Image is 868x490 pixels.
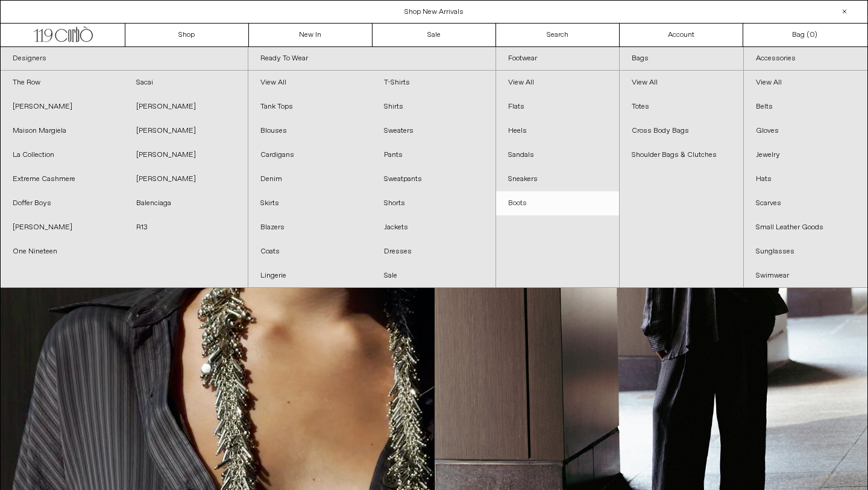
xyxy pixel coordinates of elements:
[744,47,867,71] a: Accessories
[124,191,248,215] a: Balenciaga
[496,167,620,191] a: Sneakers
[496,71,620,95] a: View All
[744,119,867,143] a: Gloves
[124,71,248,95] a: Sacai
[496,47,620,71] a: Footwear
[124,95,248,119] a: [PERSON_NAME]
[124,215,248,240] a: R13
[744,240,867,264] a: Sunglasses
[372,240,495,264] a: Dresses
[744,264,867,288] a: Swimwear
[124,143,248,167] a: [PERSON_NAME]
[372,191,495,215] a: Shorts
[248,119,372,143] a: Blouses
[810,30,814,40] span: 0
[372,167,495,191] a: Sweatpants
[496,95,620,119] a: Flats
[744,167,867,191] a: Hats
[744,71,867,95] a: View All
[124,167,248,191] a: [PERSON_NAME]
[125,24,249,46] a: Shop
[496,119,620,143] a: Heels
[248,191,372,215] a: Skirts
[1,167,124,191] a: Extreme Cashmere
[744,191,867,215] a: Scarves
[248,240,372,264] a: Coats
[496,143,620,167] a: Sandals
[372,71,495,95] a: T-Shirts
[496,191,620,215] a: Boots
[372,95,495,119] a: Shirts
[248,95,372,119] a: Tank Tops
[1,215,124,240] a: [PERSON_NAME]
[1,143,124,167] a: La Collection
[620,71,743,95] a: View All
[743,24,867,46] a: Bag ()
[496,24,620,46] a: Search
[249,24,373,46] a: New In
[373,24,496,46] a: Sale
[1,95,124,119] a: [PERSON_NAME]
[1,191,124,215] a: Doffer Boys
[372,264,495,288] a: Sale
[620,47,743,71] a: Bags
[744,215,867,240] a: Small Leather Goods
[1,119,124,143] a: Maison Margiela
[620,95,743,119] a: Totes
[248,143,372,167] a: Cardigans
[248,215,372,240] a: Blazers
[744,143,867,167] a: Jewelry
[372,215,495,240] a: Jackets
[620,24,743,46] a: Account
[404,7,464,17] a: Shop New Arrivals
[1,240,124,264] a: One Nineteen
[248,47,495,71] a: Ready To Wear
[810,30,817,40] span: )
[1,47,248,71] a: Designers
[744,95,867,119] a: Belts
[372,119,495,143] a: Sweaters
[1,71,124,95] a: The Row
[248,71,372,95] a: View All
[124,119,248,143] a: [PERSON_NAME]
[620,119,743,143] a: Cross Body Bags
[372,143,495,167] a: Pants
[248,167,372,191] a: Denim
[620,143,743,167] a: Shoulder Bags & Clutches
[248,264,372,288] a: Lingerie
